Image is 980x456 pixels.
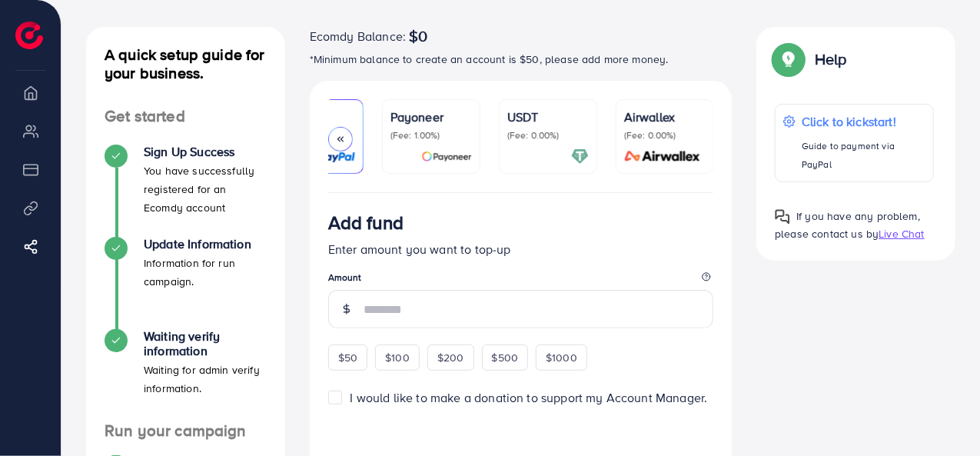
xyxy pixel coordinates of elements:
img: card [303,148,355,165]
h4: A quick setup guide for your business. [86,45,285,82]
h3: Add fund [328,211,404,234]
img: card [620,148,706,165]
img: Popup guide [775,45,802,73]
p: (Fee: 0.00%) [507,129,589,141]
iframe: Chat [915,387,968,444]
img: logo [15,22,43,49]
span: $500 [492,350,519,365]
p: Payoneer [390,108,472,126]
span: $100 [385,350,410,365]
span: $0 [409,27,427,45]
span: I would like to make a donation to support my Account Manager. [350,389,708,406]
p: Information for run campaign. [144,254,267,291]
p: You have successfully registered for an Ecomdy account [144,161,267,217]
p: (Fee: 1.00%) [390,129,472,141]
span: If you have any problem, please contact us by [775,208,920,241]
p: Help [815,50,847,68]
p: *Minimum balance to create an account is $50, please add more money. [310,50,733,68]
li: Sign Up Success [86,145,285,237]
p: (Fee: 0.00%) [624,129,706,141]
p: Guide to payment via PayPal [802,137,925,174]
img: Popup guide [775,209,790,225]
span: $200 [437,350,464,365]
h4: Waiting verify information [144,329,267,358]
img: card [571,148,589,165]
li: Waiting verify information [86,329,285,421]
h4: Sign Up Success [144,145,267,159]
span: $50 [338,350,357,365]
p: Enter amount you want to top-up [328,240,714,258]
p: Click to kickstart! [802,112,925,131]
p: USDT [507,108,589,126]
h4: Get started [86,107,285,126]
li: Update Information [86,237,285,329]
span: $1000 [546,350,577,365]
img: card [421,148,472,165]
legend: Amount [328,271,714,290]
span: Ecomdy Balance: [310,27,406,45]
h4: Run your campaign [86,421,285,441]
h4: Update Information [144,237,267,251]
p: Airwallex [624,108,706,126]
p: Waiting for admin verify information. [144,361,267,398]
span: Live Chat [879,226,924,241]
